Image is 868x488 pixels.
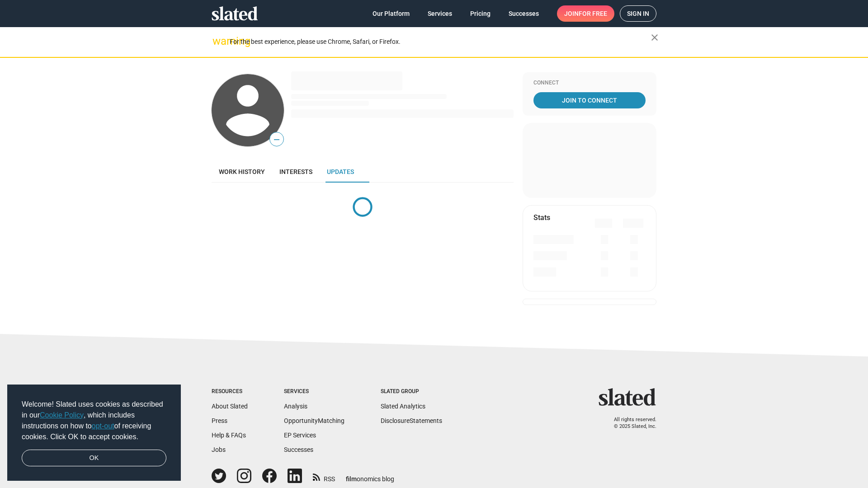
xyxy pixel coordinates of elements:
a: Work history [212,161,272,183]
span: Welcome! Slated uses cookies as described in our , which includes instructions on how to of recei... [22,399,166,442]
a: OpportunityMatching [284,417,344,424]
span: — [270,134,283,145]
mat-icon: close [649,32,660,43]
a: RSS [313,469,335,483]
a: DisclosureStatements [381,417,442,424]
a: Help & FAQs [212,432,246,439]
span: Pricing [470,5,491,22]
span: Our Platform [373,5,410,22]
div: Slated Group [381,388,442,395]
div: For the best experience, please use Chrome, Safari, or Firefox. [230,36,651,48]
span: for free [579,5,607,22]
a: Jobs [212,446,226,453]
span: Successes [509,5,539,22]
span: Join [564,5,607,22]
a: EP Services [284,432,316,439]
a: Sign in [620,5,656,22]
mat-card-title: Stats [533,213,550,222]
a: dismiss cookie message [22,450,166,467]
mat-icon: warning [212,36,223,47]
a: filmonomics blog [346,468,394,483]
span: Sign in [627,6,649,21]
a: Analysis [284,403,307,410]
div: Connect [533,80,646,87]
a: Cookie Policy [40,411,84,419]
span: Services [428,5,452,22]
div: cookieconsent [7,385,181,481]
span: Join To Connect [535,92,644,108]
a: Pricing [463,5,498,22]
a: Slated Analytics [381,403,425,410]
a: Our Platform [365,5,417,22]
span: Interests [279,168,312,175]
span: Work history [219,168,265,175]
div: Services [284,388,344,395]
span: film [346,475,357,483]
a: opt-out [92,422,114,430]
a: Interests [272,161,320,183]
a: Press [212,417,227,424]
a: Joinfor free [557,5,614,22]
span: Updates [327,168,354,175]
div: Resources [212,388,248,395]
a: Join To Connect [533,92,646,108]
a: Updates [320,161,361,183]
a: Services [420,5,459,22]
a: Successes [284,446,313,453]
p: All rights reserved. © 2025 Slated, Inc. [604,417,656,430]
a: About Slated [212,403,248,410]
a: Successes [501,5,546,22]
